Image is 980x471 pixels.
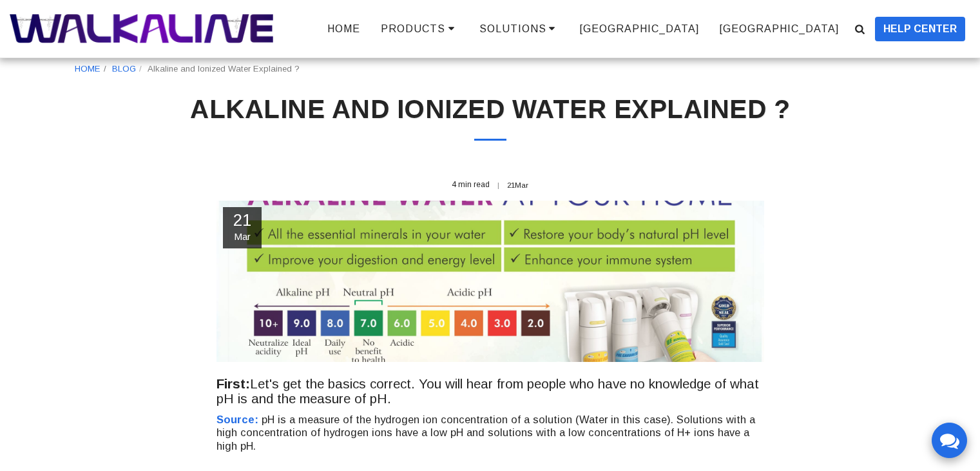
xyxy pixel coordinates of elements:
[570,19,709,39] a: [GEOGRAPHIC_DATA]
[10,14,273,43] img: WALKALINE
[515,181,528,189] span: Mar
[112,64,136,74] a: BLOG
[327,23,360,34] span: HOME
[75,64,101,74] a: HOME
[381,23,445,34] span: PRODUCTS
[883,21,957,37] span: HELP CENTER
[223,207,262,248] div: 21/03/2019 12:57 PM
[371,18,468,39] a: PRODUCTS
[216,376,250,391] strong: First:
[452,179,490,190] center: 4 min read
[875,17,965,41] button: HELP CENTER
[470,18,570,39] a: SOLUTIONS
[216,413,764,453] p: pH is a measure of the hydrogen ion concentration of a solution (Water in this case). Solutions w...
[507,180,528,190] div: 21/03/2019 12:57 PM
[479,23,546,34] span: SOLUTIONS
[223,232,262,241] span: Mar
[136,63,300,75] li: Alkaline and Ionized Water Explained ?
[870,17,970,41] a: HELP CENTER
[216,377,764,406] h4: Let's get the basics correct. You will hear from people who have no knowledge of what pH is and t...
[710,19,849,39] a: [GEOGRAPHIC_DATA]
[216,414,258,425] a: Source:
[720,23,839,34] span: [GEOGRAPHIC_DATA]
[75,94,906,126] h1: Alkaline and Ionized Water Explained ?
[580,23,699,34] span: [GEOGRAPHIC_DATA]
[318,19,370,39] a: HOME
